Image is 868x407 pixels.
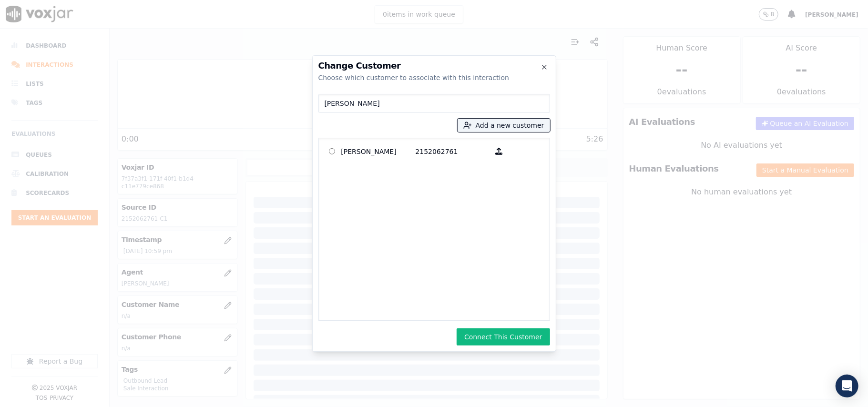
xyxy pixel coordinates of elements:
[416,144,490,159] p: 2152062761
[318,94,550,113] input: Search Customers
[836,375,858,397] div: Open Intercom Messenger
[329,148,335,154] input: [PERSON_NAME] 2152062761
[341,144,416,159] p: [PERSON_NAME]
[318,73,550,82] div: Choose which customer to associate with this interaction
[490,144,509,159] button: [PERSON_NAME] 2152062761
[318,61,550,70] h2: Change Customer
[458,119,550,132] button: Add a new customer
[457,328,550,346] button: Connect This Customer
